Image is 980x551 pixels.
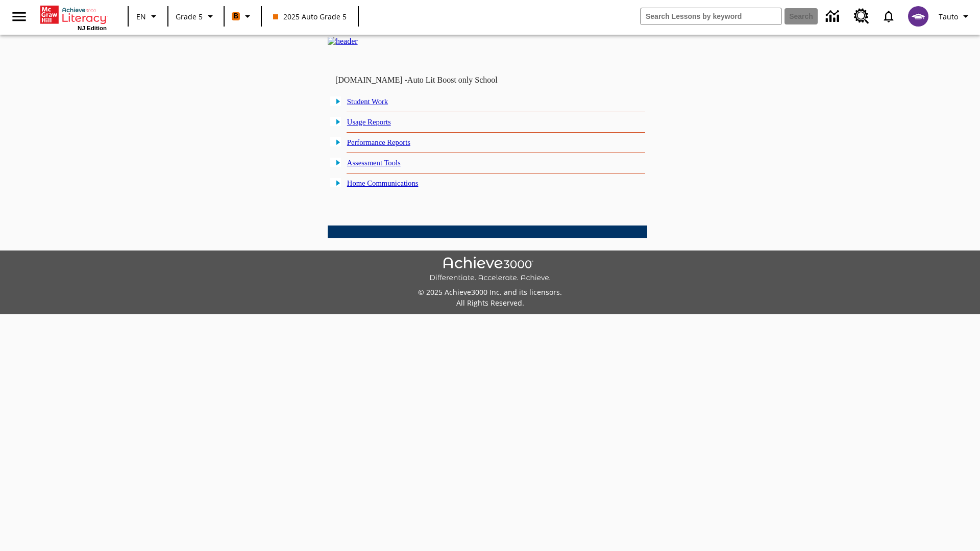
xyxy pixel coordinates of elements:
img: plus.gif [330,96,341,106]
a: Usage Reports [347,118,391,126]
button: Boost Class color is orange. Change class color [228,7,258,26]
span: B [233,10,238,22]
span: Grade 5 [176,11,203,22]
a: Home Communications [347,179,419,187]
img: plus.gif [330,178,341,187]
a: Student Work [347,97,388,106]
a: Performance Reports [347,138,410,146]
span: NJ Edition [78,25,107,31]
input: search field [641,8,781,24]
a: Notifications [875,3,902,30]
span: 2025 Auto Grade 5 [273,11,347,22]
img: header [328,37,358,46]
button: Language: EN, Select a language [132,7,164,26]
td: [DOMAIN_NAME] - [335,76,523,85]
button: Select a new avatar [902,3,935,30]
button: Grade: Grade 5, Select a grade [171,7,220,26]
nobr: Auto Lit Boost only School [407,76,498,84]
button: Open side menu [4,2,34,32]
img: avatar image [908,6,928,27]
button: Profile/Settings [935,7,976,26]
img: Achieve3000 Differentiate Accelerate Achieve [429,257,551,283]
div: Home [40,4,107,31]
span: Tauto [939,11,958,22]
a: Data Center [820,3,848,31]
span: EN [136,11,146,22]
img: plus.gif [330,158,341,167]
img: plus.gif [330,117,341,126]
img: plus.gif [330,137,341,146]
a: Resource Center, Will open in new tab [848,3,875,30]
a: Assessment Tools [347,159,401,167]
